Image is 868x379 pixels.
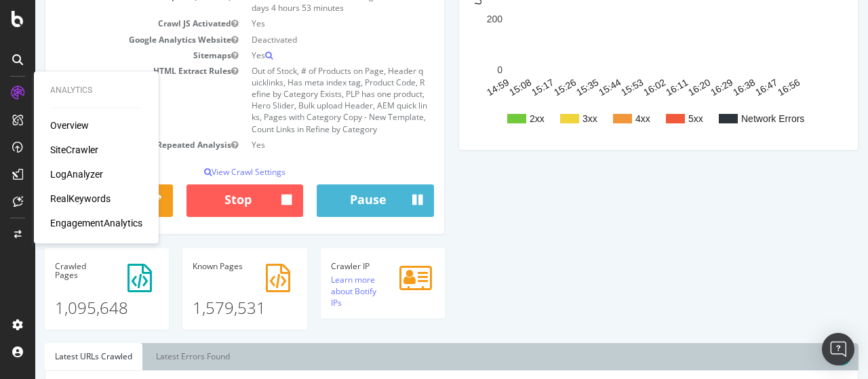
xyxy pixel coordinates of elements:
text: Network Errors [706,113,769,124]
text: 15:26 [517,77,543,98]
td: Yes [210,137,399,153]
a: SiteCrawler [50,143,98,157]
text: 200 [452,14,468,24]
text: 16:11 [629,77,655,98]
p: View Crawl Settings [20,166,399,178]
td: Out of Stock, # of Products on Page, Header quicklinks, Has meta index tag, Product Code, Refine ... [210,63,399,137]
td: Crawl JS Activated [20,16,210,31]
text: 4xx [600,113,615,124]
text: 2xx [494,113,509,124]
text: 16:29 [673,77,700,98]
div: Analytics [50,85,142,96]
p: 1,579,531 [157,274,261,319]
text: 0 [462,65,467,76]
text: 16:47 [718,77,745,98]
a: RealKeywords [50,192,111,205]
text: 16:02 [606,77,633,98]
td: Repeated Analysis [20,137,210,153]
td: Deactivated [210,32,399,47]
text: 15:17 [494,77,521,98]
text: 15:08 [472,77,498,98]
a: LogAnalyzer [50,167,103,181]
text: 16:38 [696,77,722,98]
td: Yes [210,16,399,31]
a: Latest URLs Crawled [9,343,107,370]
td: Yes [210,47,399,63]
a: Overview [50,119,89,132]
text: 15:53 [584,77,610,98]
a: Settings [20,184,138,217]
td: Google Analytics Website [20,32,210,47]
a: Learn more about Botify IPs [296,274,341,308]
h4: Crawler IP [296,262,399,271]
h4: Pages Known [157,262,261,271]
text: 15:35 [539,77,566,98]
text: 5xx [653,113,668,124]
a: EngagementAnalytics [50,216,142,230]
text: 16:56 [741,77,767,98]
td: Sitemaps [20,47,210,63]
td: HTML Extract Rules [20,63,210,137]
a: Latest Errors Found [111,343,205,370]
h4: Pages Crawled [20,262,123,279]
text: 16:20 [651,77,677,98]
button: Stop [151,184,269,217]
p: 1,095,648 [20,283,123,319]
text: 15:44 [561,77,588,98]
text: 14:59 [450,77,476,98]
text: 3xx [547,113,562,124]
button: Pause [281,184,399,217]
div: Open Intercom Messenger [822,333,854,365]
